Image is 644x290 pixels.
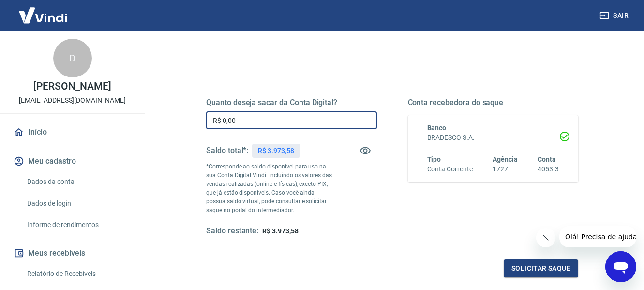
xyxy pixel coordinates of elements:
span: R$ 3.973,58 [262,227,298,235]
a: Início [12,122,133,143]
img: Vindi [12,0,75,30]
p: [PERSON_NAME] [33,81,111,92]
p: R$ 3.973,58 [258,146,294,156]
h5: Quanto deseja sacar da Conta Digital? [206,98,377,107]
button: Solicitar saque [504,259,578,277]
h6: 4053-3 [538,164,559,174]
button: Meu cadastro [12,151,133,172]
span: Tipo [427,155,441,163]
span: Agência [493,155,518,163]
h5: Saldo restante: [206,226,258,236]
p: [EMAIL_ADDRESS][DOMAIN_NAME] [19,95,126,106]
div: D [53,39,92,77]
a: Relatório de Recebíveis [23,264,133,284]
iframe: Mensagem da empresa [559,226,636,247]
span: Banco [427,124,447,132]
a: Dados da conta [23,172,133,192]
a: Dados de login [23,194,133,214]
span: Olá! Precisa de ajuda? [6,7,81,15]
h6: Conta Corrente [427,164,473,174]
iframe: Fechar mensagem [536,228,555,247]
h6: 1727 [493,164,518,174]
iframe: Botão para abrir a janela de mensagens [605,251,636,282]
a: Informe de rendimentos [23,215,133,235]
span: Conta [538,155,556,163]
button: Meus recebíveis [12,243,133,264]
button: Sair [598,7,632,25]
p: *Corresponde ao saldo disponível para uso na sua Conta Digital Vindi. Incluindo os valores das ve... [206,162,334,214]
h6: BRADESCO S.A. [427,133,559,143]
h5: Saldo total*: [206,146,248,155]
h5: Conta recebedora do saque [408,98,579,107]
